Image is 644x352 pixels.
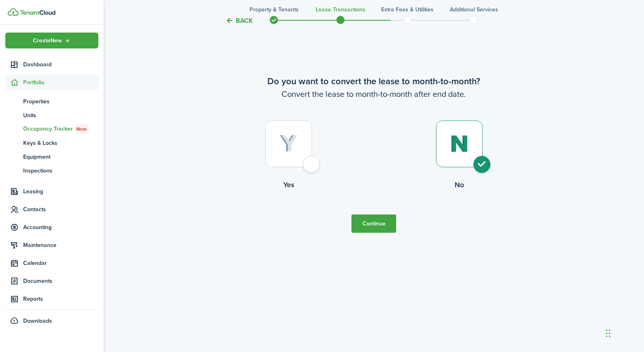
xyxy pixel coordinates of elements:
h3: Extra fees & Utilities [381,5,434,14]
span: Units [23,111,98,120]
a: Properties [5,94,98,108]
span: Reports [23,295,98,303]
control-radio-card-title: Yes [203,179,374,190]
span: Portfolio [23,78,98,87]
span: Accounting [23,223,98,232]
a: Keys & Locks [5,136,98,150]
span: Calendar [23,259,98,267]
a: Units [5,108,98,122]
span: Contacts [23,205,98,214]
img: TenantCloud [20,10,55,15]
a: Inspections [5,164,98,177]
div: Drag [606,321,611,345]
span: New [76,125,87,133]
span: Occupancy Tracker [23,125,98,133]
button: Continue [351,214,396,233]
a: Dashboard [5,57,98,72]
span: Properties [23,97,98,106]
h3: Lease Transactions [316,5,365,14]
wizard-step-header-description: Convert the lease to month-to-month after end date. [203,88,544,100]
a: Reports [5,291,98,307]
control-radio-card-title: No [374,179,544,190]
h3: Additional Services [450,5,498,14]
a: Occupancy TrackerNew [5,122,98,136]
button: Open menu [5,33,98,48]
span: Downloads [23,317,52,325]
button: Back [226,16,253,25]
span: Leasing [23,187,98,196]
img: No (selected) [450,135,469,153]
span: Dashboard [23,60,98,69]
span: Inspections [23,166,98,175]
span: Keys & Locks [23,139,98,147]
img: TenantCloud [8,8,19,16]
wizard-step-header-title: Do you want to convert the lease to month-to-month? [203,74,544,88]
a: Equipment [5,150,98,164]
img: Yes [280,135,298,153]
span: Documents [23,277,98,285]
iframe: Chat Widget [603,313,644,352]
span: Equipment [23,153,98,161]
span: Create New [33,38,62,44]
h3: Property & Tenants [249,5,299,14]
span: Maintenance [23,241,98,249]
